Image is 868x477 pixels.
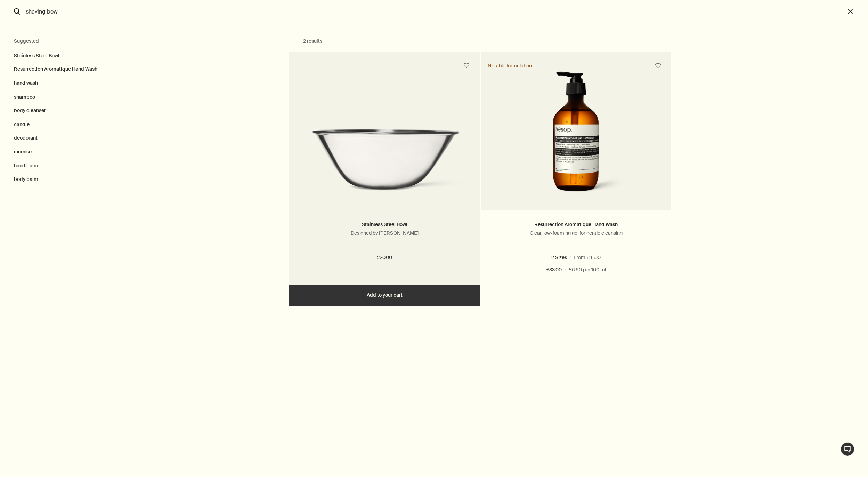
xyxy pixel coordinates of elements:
[545,254,567,260] span: 500 mL
[460,59,473,72] button: Save to cabinet
[481,71,671,210] a: Resurrection Aromatique Hand Wash with pump
[303,37,553,45] h2: 2 results
[580,254,611,260] span: 500 mL refill
[534,221,618,227] a: Resurrection Aromatique Hand Wash
[362,221,407,227] a: Stainless Steel Bowl
[289,71,480,210] a: Stainless Steel Bowl
[300,129,469,200] img: Stainless Steel Bowl
[300,230,469,236] p: Designed by [PERSON_NAME]
[377,253,392,262] span: £20.00
[569,266,606,274] span: £6.60 per 100 ml
[488,62,532,69] div: Notable formulation
[841,442,854,456] button: Live Assistance
[289,285,480,306] button: Add to your cart - £20.00
[14,37,275,45] h2: Suggested
[524,71,628,200] img: Resurrection Aromatique Hand Wash with pump
[491,230,661,236] p: Clear, low-foaming gel for gentle cleansing
[652,59,664,72] button: Save to cabinet
[565,266,566,274] span: /
[546,266,562,274] span: £33.00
